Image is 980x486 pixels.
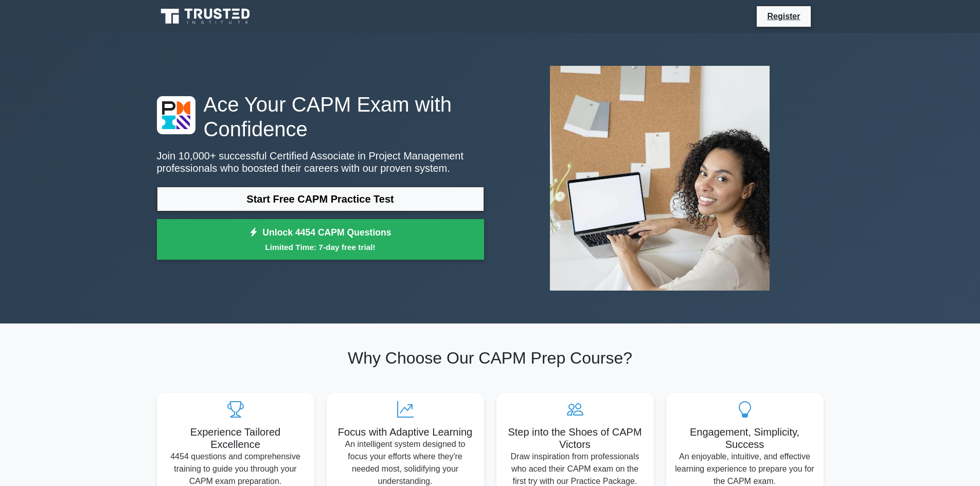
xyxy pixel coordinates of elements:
[157,92,484,141] h1: Ace Your CAPM Exam with Confidence
[157,187,484,211] a: Start Free CAPM Practice Test
[505,426,646,451] h5: Step into the Shoes of CAPM Victors
[335,426,476,438] h5: Focus with Adaptive Learning
[170,241,471,253] small: Limited Time: 7-day free trial!
[157,348,824,368] h2: Why Choose Our CAPM Prep Course?
[761,10,806,23] a: Register
[674,426,815,451] h5: Engagement, Simplicity, Success
[157,150,484,174] p: Join 10,000+ successful Certified Associate in Project Management professionals who boosted their...
[165,426,306,451] h5: Experience Tailored Excellence
[157,219,484,260] a: Unlock 4454 CAPM QuestionsLimited Time: 7-day free trial!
